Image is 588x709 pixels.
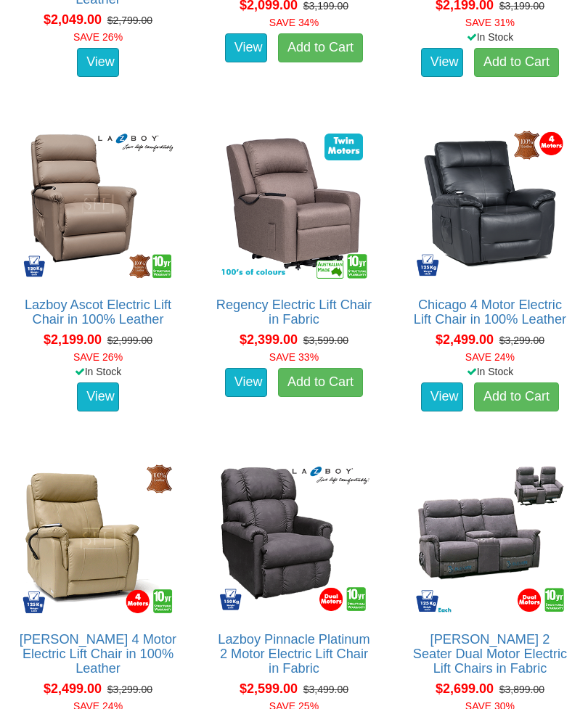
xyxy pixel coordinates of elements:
span: $2,199.00 [44,332,102,347]
del: $3,599.00 [303,335,348,346]
div: In Stock [400,364,580,379]
a: View [77,382,119,411]
a: Lazboy Pinnacle Platinum 2 Motor Electric Lift Chair in Fabric [218,632,369,676]
img: Lazboy Pinnacle Platinum 2 Motor Electric Lift Chair in Fabric [215,459,373,618]
span: $2,699.00 [436,681,494,696]
a: View [225,368,267,397]
img: Lazboy Ascot Electric Lift Chair in 100% Leather [19,125,177,283]
font: SAVE 24% [465,351,515,363]
a: View [225,33,267,62]
a: [PERSON_NAME] 2 Seater Dual Motor Electric Lift Chairs in Fabric [413,632,567,676]
div: In Stock [8,364,188,379]
a: Add to Cart [278,33,363,62]
font: SAVE 31% [465,17,515,28]
img: Regency Electric Lift Chair in Fabric [215,125,373,283]
a: Add to Cart [278,368,363,397]
span: $2,499.00 [44,681,102,696]
a: View [77,48,119,77]
img: Dalton 2 Seater Dual Motor Electric Lift Chairs in Fabric [411,459,569,618]
a: Add to Cart [474,48,559,77]
font: SAVE 26% [73,351,123,363]
del: $3,299.00 [499,335,544,346]
span: $2,499.00 [436,332,494,347]
del: $3,499.00 [303,684,348,695]
a: [PERSON_NAME] 4 Motor Electric Lift Chair in 100% Leather [20,632,176,676]
font: SAVE 33% [269,351,319,363]
a: View [421,48,463,77]
img: Chicago 4 Motor Electric Lift Chair in 100% Leather [411,125,569,283]
font: SAVE 34% [269,17,319,28]
del: $2,799.00 [107,15,152,26]
img: Dalton 4 Motor Electric Lift Chair in 100% Leather [19,459,177,618]
del: $2,999.00 [107,335,152,346]
span: $2,599.00 [240,681,298,696]
a: Add to Cart [474,382,559,411]
del: $3,899.00 [499,684,544,695]
span: $2,049.00 [44,12,102,27]
a: View [421,382,463,411]
a: Chicago 4 Motor Electric Lift Chair in 100% Leather [414,298,566,327]
span: $2,399.00 [240,332,298,347]
a: Lazboy Ascot Electric Lift Chair in 100% Leather [25,298,171,327]
font: SAVE 26% [73,31,123,43]
div: In Stock [400,30,580,44]
del: $3,299.00 [107,684,152,695]
a: Regency Electric Lift Chair in Fabric [216,298,372,327]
